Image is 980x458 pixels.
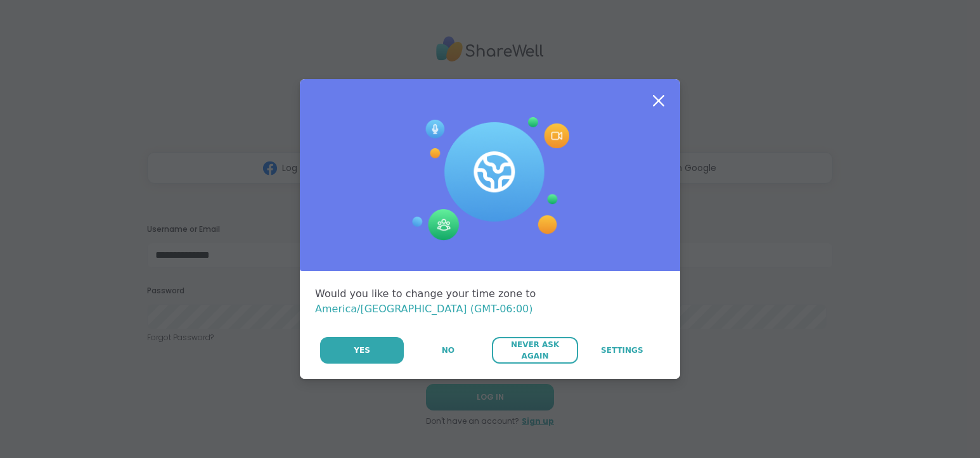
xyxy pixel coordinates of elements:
img: Session Experience [411,117,569,241]
button: Never Ask Again [492,337,577,364]
span: Settings [601,345,643,356]
span: America/[GEOGRAPHIC_DATA] (GMT-06:00) [315,303,533,315]
button: Yes [320,337,404,364]
div: Would you like to change your time zone to [315,286,665,317]
span: No [442,345,455,356]
a: Settings [579,337,665,364]
span: Never Ask Again [498,339,571,362]
span: Yes [354,345,370,356]
button: No [405,337,491,364]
